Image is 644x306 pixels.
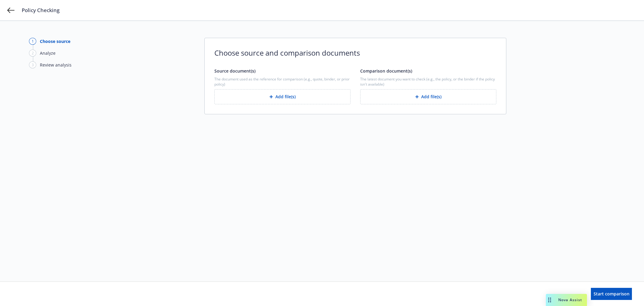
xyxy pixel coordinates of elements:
span: Policy Checking [22,7,59,14]
span: The document used as the reference for comparison (e.g., quote, binder, or prior policy) [214,76,351,87]
div: Review analysis [40,62,72,68]
div: Choose source [40,38,70,44]
span: Source document(s) [214,68,255,74]
div: Drag to move [546,294,553,306]
button: Nova Assist [546,294,587,306]
div: Analyze [40,50,56,56]
div: 1 [29,38,36,45]
button: Add file(s) [360,89,496,104]
button: Add file(s) [214,89,351,104]
span: Nova Assist [558,297,582,302]
span: The latest document you want to check (e.g., the policy, or the binder if the policy isn't availa... [360,76,496,87]
span: Start comparison [594,291,630,297]
span: Choose source and comparison documents [214,48,496,58]
div: 2 [29,50,36,57]
button: Start comparison [591,288,632,300]
div: 3 [29,61,36,68]
span: Comparison document(s) [360,68,412,74]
